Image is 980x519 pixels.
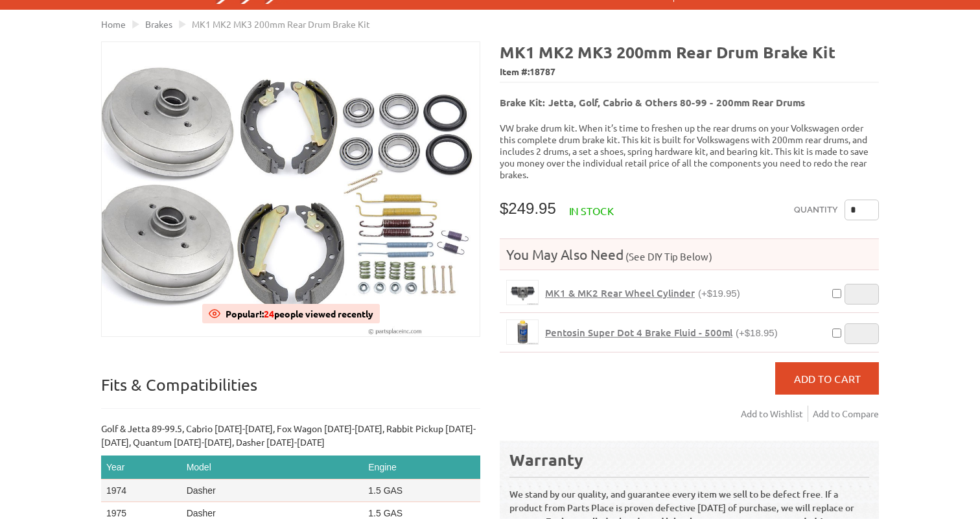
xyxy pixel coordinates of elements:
[530,65,555,77] span: 18787
[507,281,538,305] img: MK1 & MK2 Rear Wheel Cylinder
[500,122,879,180] p: VW brake drum kit. When it’s time to freshen up the rear drums on your Volkswagen order this comp...
[101,18,126,30] a: Home
[545,286,695,299] span: MK1 & MK2 Rear Wheel Cylinder
[101,456,181,479] th: Year
[794,372,861,385] span: Add to Cart
[192,18,370,30] span: MK1 MK2 MK3 200mm Rear Drum Brake Kit
[500,41,835,62] b: MK1 MK2 MK3 200mm Rear Drum Brake Kit
[813,406,879,422] a: Add to Compare
[736,327,778,338] span: (+$18.95)
[624,250,712,262] span: (See DIY Tip Below)
[545,326,732,339] span: Pentosin Super Dot 4 Brake Fluid - 500ml
[794,200,838,220] label: Quantity
[363,479,480,502] td: 1.5 GAS
[101,375,480,409] p: Fits & Compatibilities
[506,319,539,345] a: Pentosin Super Dot 4 Brake Fluid - 500ml
[698,288,740,299] span: (+$19.95)
[145,18,172,30] a: Brakes
[507,320,538,344] img: Pentosin Super Dot 4 Brake Fluid - 500ml
[181,479,364,502] td: Dasher
[101,422,480,449] p: Golf & Jetta 89-99.5, Cabrio [DATE]-[DATE], Fox Wagon [DATE]-[DATE], Rabbit Pickup [DATE]-[DATE],...
[506,280,539,305] a: MK1 & MK2 Rear Wheel Cylinder
[500,96,805,109] b: Brake Kit: Jetta, Golf, Cabrio & Others 80-99 - 200mm Rear Drums
[101,479,181,502] td: 1974
[363,456,480,479] th: Engine
[500,246,879,263] h4: You May Also Need
[545,327,778,339] a: Pentosin Super Dot 4 Brake Fluid - 500ml(+$18.95)
[509,449,869,470] div: Warranty
[775,362,879,395] button: Add to Cart
[741,406,808,422] a: Add to Wishlist
[500,63,879,82] span: Item #:
[569,204,614,217] span: In stock
[500,200,556,217] span: $249.95
[545,287,740,299] a: MK1 & MK2 Rear Wheel Cylinder(+$19.95)
[181,456,364,479] th: Model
